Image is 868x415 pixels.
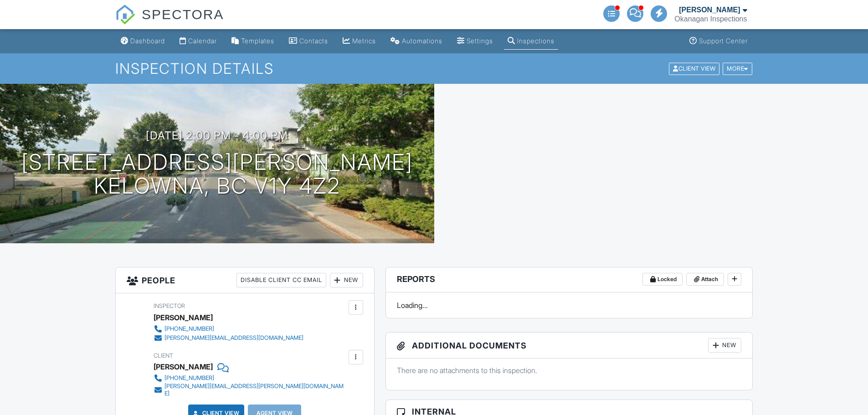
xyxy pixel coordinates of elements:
a: [PHONE_NUMBER] [154,324,303,333]
span: Client [154,352,173,359]
div: [PERSON_NAME][EMAIL_ADDRESS][PERSON_NAME][DOMAIN_NAME] [164,383,346,397]
a: Calendar [176,33,221,50]
div: [PERSON_NAME] [154,360,213,374]
a: Client View [668,65,722,72]
h3: Additional Documents [386,333,753,359]
div: Okanagan Inspections [674,15,747,24]
div: Settings [467,37,493,45]
a: [PHONE_NUMBER] [154,374,346,383]
div: Client View [669,62,719,75]
div: [PERSON_NAME][EMAIL_ADDRESS][DOMAIN_NAME] [164,334,303,342]
div: Templates [241,37,274,45]
a: Inspections [504,33,558,50]
a: Dashboard [117,33,169,50]
div: Dashboard [130,37,165,45]
span: Inspector [154,302,185,309]
div: Calendar [188,37,217,45]
a: Metrics [339,33,380,50]
a: Contacts [285,33,332,50]
h1: [STREET_ADDRESS][PERSON_NAME] Kelowna, BC V1Y 4Z2 [21,150,413,199]
div: Support Center [699,37,748,45]
div: Inspections [517,37,555,45]
div: Automations [402,37,442,45]
a: Automations (Advanced) [387,33,446,50]
div: New [708,338,741,353]
div: [PERSON_NAME] [679,5,740,15]
a: [PERSON_NAME][EMAIL_ADDRESS][DOMAIN_NAME] [154,333,303,343]
div: More [723,62,752,75]
a: Support Center [686,33,751,50]
div: Metrics [352,37,376,45]
div: Contacts [299,37,328,45]
a: SPECTORA [115,14,224,31]
div: [PHONE_NUMBER] [164,374,214,382]
img: The Best Home Inspection Software - Spectora [115,5,135,25]
h1: Inspection Details [115,61,753,77]
a: [PERSON_NAME][EMAIL_ADDRESS][PERSON_NAME][DOMAIN_NAME] [154,383,346,397]
div: [PHONE_NUMBER] [164,325,214,333]
div: New [330,273,363,287]
h3: People [116,267,374,293]
a: Templates [228,33,278,50]
p: There are no attachments to this inspection. [397,365,742,375]
h3: [DATE] 2:00 pm - 4:00 pm [146,129,288,142]
span: SPECTORA [142,5,224,24]
div: [PERSON_NAME] [154,311,213,324]
a: Settings [453,33,497,50]
div: Disable Client CC Email [236,273,326,287]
